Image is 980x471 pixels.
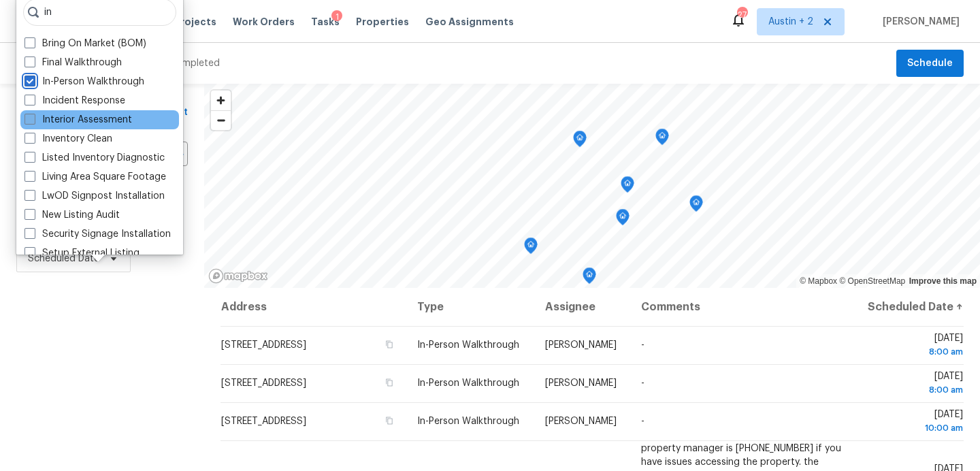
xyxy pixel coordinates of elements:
span: [STREET_ADDRESS] [221,417,306,426]
th: Comments [630,288,853,326]
span: Tasks [311,17,340,27]
a: Mapbox homepage [208,268,268,284]
button: Schedule [896,50,964,78]
div: 1 [331,10,342,24]
span: [DATE] [864,372,963,397]
span: [PERSON_NAME] [877,15,960,29]
div: 8:00 am [864,383,963,397]
label: Living Area Square Footage [24,170,166,184]
label: In-Person Walkthrough [24,75,144,88]
button: Copy Address [383,415,395,427]
canvas: Map [204,84,980,288]
div: Completed [169,56,220,70]
span: Austin + 2 [768,15,813,29]
div: Map marker [621,176,634,197]
a: OpenStreetMap [839,276,905,286]
span: Scheduled Date [28,252,99,265]
span: In-Person Walkthrough [417,340,519,350]
span: [STREET_ADDRESS] [221,378,306,388]
a: Mapbox [800,276,837,286]
div: Map marker [689,195,703,216]
button: Zoom in [211,91,231,110]
label: Final Walkthrough [24,56,122,69]
div: Map marker [573,131,587,152]
label: LwOD Signpost Installation [24,189,165,203]
label: New Listing Audit [24,208,120,222]
label: Setup External Listing [24,246,140,260]
span: Projects [174,15,216,29]
div: Map marker [524,238,538,259]
label: Incident Response [24,94,125,108]
span: [PERSON_NAME] [545,417,617,426]
div: 10:00 am [864,421,963,435]
a: Improve this map [909,276,977,286]
span: Geo Assignments [425,15,514,29]
th: Assignee [534,288,630,326]
label: Inventory Clean [24,132,112,146]
span: Work Orders [233,15,295,29]
span: Properties [356,15,409,29]
span: [PERSON_NAME] [545,378,617,388]
span: - [641,417,644,426]
label: Security Signage Installation [24,227,171,241]
div: Map marker [655,129,669,150]
th: Scheduled Date ↑ [853,288,964,326]
span: Zoom out [211,111,231,130]
label: Listed Inventory Diagnostic [24,151,165,165]
span: [DATE] [864,334,963,359]
span: [STREET_ADDRESS] [221,340,306,350]
span: Schedule [907,55,953,72]
button: Zoom out [211,110,231,130]
label: Bring On Market (BOM) [24,37,146,50]
div: 8:00 am [864,345,963,359]
th: Address [220,288,406,326]
span: [DATE] [864,410,963,435]
div: 27 [737,8,747,22]
span: In-Person Walkthrough [417,417,519,426]
label: Interior Assessment [24,113,132,127]
span: In-Person Walkthrough [417,378,519,388]
button: Copy Address [383,376,395,389]
span: - [641,340,644,350]
th: Type [406,288,534,326]
div: Map marker [583,267,596,289]
div: Map marker [616,209,630,230]
button: Copy Address [383,338,395,351]
span: [PERSON_NAME] [545,340,617,350]
span: - [641,378,644,388]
